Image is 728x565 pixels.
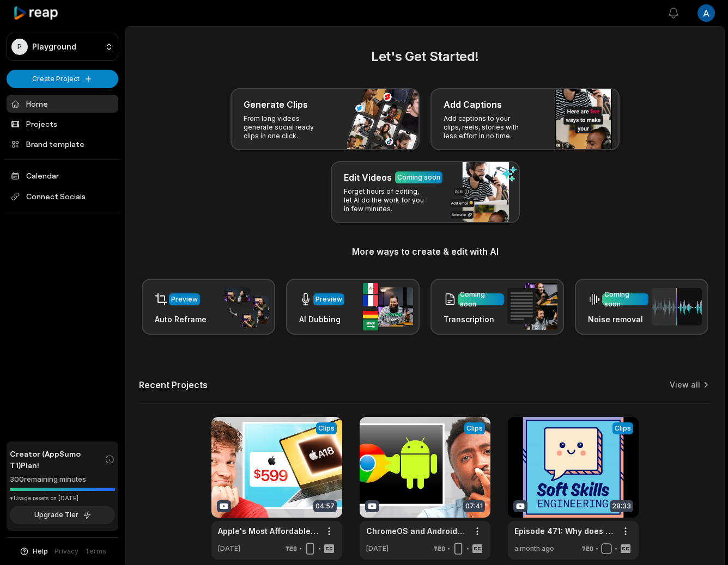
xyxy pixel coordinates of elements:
a: Calendar [7,167,118,185]
p: Playground [32,42,76,52]
div: Preview [171,294,198,304]
img: ai_dubbing.png [363,283,413,330]
span: Connect Socials [7,187,118,206]
h3: Transcription [444,314,504,325]
button: Help [19,546,48,556]
p: Add captions to your clips, reels, stories with less effort in no time. [444,114,528,140]
h3: Add Captions [444,98,502,111]
div: Coming soon [460,290,502,309]
div: Coming soon [397,173,440,182]
div: P [11,39,28,55]
div: *Usage resets on [DATE] [10,494,115,502]
h3: Generate Clips [244,98,308,111]
a: Terms [85,546,106,556]
h3: More ways to create & edit with AI [139,245,711,258]
a: Home [7,95,118,113]
a: Brand template [7,135,118,153]
img: auto_reframe.png [219,286,269,328]
h3: Edit Videos [344,171,392,184]
span: Help [33,546,48,556]
h3: Noise removal [588,314,648,325]
a: Privacy [54,546,78,556]
div: 300 remaining minutes [10,474,115,485]
span: Creator (AppSumo T1) Plan! [10,448,105,471]
div: Preview [316,294,342,304]
a: Episode 471: Why does my junior engineer do so little and I fell asleep in a Zoom meeting [514,525,615,537]
h2: Let's Get Started! [139,47,711,66]
h2: Recent Projects [139,379,208,390]
a: View all [670,379,700,390]
p: From long videos generate social ready clips in one click. [244,114,328,140]
button: Create Project [7,70,118,88]
a: ChromeOS and Android are Merging? [366,525,466,537]
img: transcription.png [507,283,557,330]
p: Forget hours of editing, let AI do the work for you in few minutes. [344,187,428,213]
div: Coming soon [604,290,646,309]
a: Apple's Most Affordable Laptop Ever! [218,525,318,537]
img: noise_removal.png [652,288,702,326]
h3: Auto Reframe [155,314,207,325]
h3: AI Dubbing [299,314,344,325]
a: Projects [7,115,118,133]
button: Upgrade Tier [10,506,115,524]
